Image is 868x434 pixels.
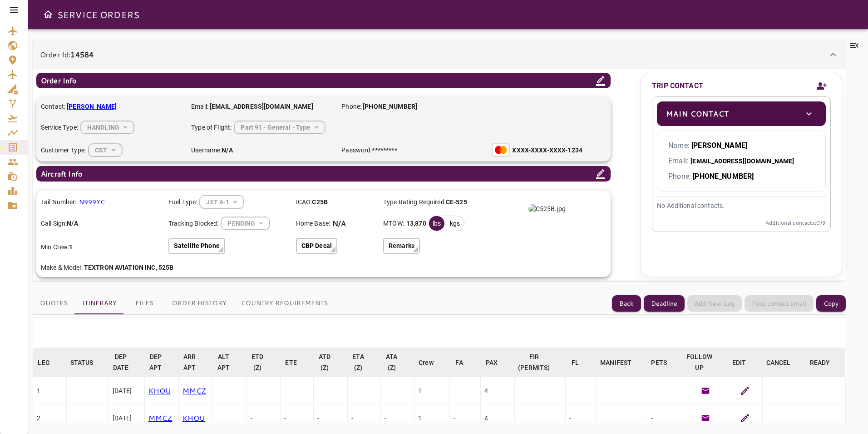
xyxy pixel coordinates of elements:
b: TEXTRON AVIATION INC, 525B [84,264,173,271]
div: PAX [486,357,498,368]
span: ATD (Z) [317,351,344,373]
div: Tracking Blocked: [168,217,289,230]
div: FOLLOW UP [686,351,712,373]
button: toggle [801,106,817,121]
div: HANDLING [200,190,244,214]
div: - [251,414,276,423]
div: - [317,414,343,423]
p: KHOU [182,413,209,424]
div: HANDLING [81,115,134,139]
div: Service Type: [41,121,182,134]
div: ARR APT [182,351,197,373]
span: LEG [38,357,61,368]
span: STATUS [70,357,105,368]
p: Phone: [668,171,814,182]
b: [PERSON_NAME] [67,103,117,110]
div: Order Id:14584 [33,40,846,69]
p: Type Rating Required [383,197,484,207]
p: N/A [332,218,346,229]
b: [EMAIL_ADDRESS][DOMAIN_NAME] [210,103,313,110]
div: READY [810,357,830,368]
div: CANCEL [766,357,791,368]
p: N999YC [79,197,105,207]
span: ETE [285,357,308,368]
p: CBP Decal [301,241,332,251]
span: PETS [651,357,679,368]
div: HANDLING [89,138,122,162]
div: ETE [285,357,296,368]
p: Aircraft Info [41,168,82,179]
span: ALT APT [216,351,243,373]
div: HANDLING [221,211,270,235]
td: 1 [33,377,67,404]
div: 4 [484,386,510,395]
div: - [454,386,477,395]
button: Add new contact [813,76,831,96]
div: 4 [484,414,510,423]
p: Password: [341,146,483,155]
b: CE-525 [446,198,467,206]
div: Customer Type: [41,143,182,157]
div: - [351,414,377,423]
div: - [454,414,477,423]
div: Type of Flight: [191,121,473,134]
div: basic tabs example [33,293,335,314]
button: Generate Follow Up Email Template [699,384,712,398]
b: 13,870 [406,219,426,228]
p: Order Info [41,75,77,86]
p: Username: [191,146,332,155]
button: Deadline [644,295,685,312]
div: PETS [651,357,667,368]
button: Quotes [33,293,75,314]
p: Email: [191,102,313,111]
span: Crew [419,357,445,368]
b: [PHONE_NUMBER] [363,103,417,110]
img: Mastercard [492,143,510,157]
b: [PERSON_NAME] [691,141,747,150]
div: DEP DATE [113,351,129,373]
p: MMCZ [182,385,209,396]
p: Satellite Phone [174,241,220,251]
span: MANIFEST [600,357,643,368]
div: lbs [429,216,444,231]
p: KHOU [148,385,175,396]
div: - [284,386,310,395]
div: DEP APT [148,351,163,373]
span: FIR (PERMITS) [518,351,562,373]
b: 1 [69,243,73,251]
span: ETA (Z) [351,351,377,373]
img: C525B.jpg [528,204,566,213]
div: - [385,386,410,395]
div: FL [572,357,579,368]
span: DEP DATE [113,351,141,373]
div: kgs [446,216,464,231]
div: ATA (Z) [385,351,399,373]
button: Back [612,295,641,312]
div: ALT APT [216,351,231,373]
div: LEG [38,357,49,368]
span: ETD (Z) [250,351,276,373]
span: FL [572,357,591,368]
p: Order Id: [40,49,94,60]
h6: SERVICE ORDERS [57,7,139,22]
b: N/A [222,146,232,154]
div: Order Id:14584 [33,69,846,281]
div: HANDLING [234,115,325,139]
div: EDIT [732,357,746,368]
div: FA [455,357,463,368]
div: STATUS [70,357,94,368]
b: XXXX-XXXX-XXXX-1234 [512,146,582,154]
div: 1 [418,386,446,395]
button: Country Requirements [234,293,335,314]
div: MANIFEST [600,357,631,368]
button: Generate Follow Up Email Template [699,411,712,425]
span: FA [455,357,474,368]
p: Min Crew: [41,242,162,252]
b: [PHONE_NUMBER] [693,172,754,181]
div: MTOW: [383,216,484,231]
p: Main Contact [666,108,729,119]
div: Main Contacttoggle [657,101,826,126]
div: - [651,386,679,395]
p: Make & Model: [41,263,202,273]
span: EDIT [732,357,758,368]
